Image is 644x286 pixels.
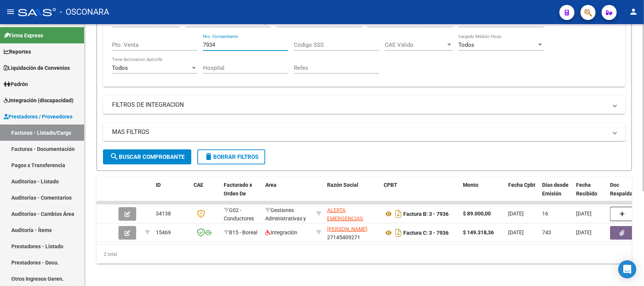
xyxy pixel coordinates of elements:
span: ALERTA EMERGENCIAS CARDIOMEDICAS SOCIEDAD ANONIMA [327,207,377,239]
i: Descargar documento [393,227,403,239]
span: Razón Social [327,182,358,188]
span: Días desde Emisión [542,182,569,197]
span: Todos [112,65,128,71]
span: CAE [194,182,203,188]
datatable-header-cell: Razón Social [324,177,381,210]
span: CAE Válido [385,42,446,48]
datatable-header-cell: Días desde Emisión [539,177,573,210]
span: Reportes [4,48,31,56]
strong: $ 89.000,00 [463,211,491,217]
datatable-header-cell: Monto [460,177,505,210]
span: G02 - Conductores Navales Central [224,207,254,239]
mat-icon: menu [6,7,15,16]
span: Fecha Cpbt [508,182,535,188]
mat-panel-title: MAS FILTROS [112,128,607,136]
button: Open calendar [262,18,271,26]
div: 27145409271 [327,225,378,241]
span: [DATE] [576,211,592,217]
span: [DATE] [508,229,524,235]
span: Monto [463,182,478,188]
mat-expansion-panel-header: FILTROS DE INTEGRACION [103,96,626,114]
span: 16 [542,211,548,217]
span: 34138 [156,211,171,217]
mat-panel-title: FILTROS DE INTEGRACION [112,101,607,109]
button: Buscar Comprobante [103,149,191,165]
datatable-header-cell: Facturado x Orden De [221,177,262,210]
span: Todos [458,42,474,48]
div: 30641868546 [327,206,378,222]
span: Buscar Comprobante [110,154,184,160]
span: Padrón [4,80,28,88]
div: Open Intercom Messenger [618,260,636,278]
span: Facturado x Orden De [224,182,252,197]
span: Borrar Filtros [204,154,258,160]
datatable-header-cell: CPBT [381,177,460,210]
span: Area [265,182,277,188]
datatable-header-cell: ID [153,177,191,210]
span: Fecha Recibido [576,182,597,197]
mat-icon: search [110,152,119,161]
span: [DATE] [508,211,524,217]
span: Doc Respaldatoria [610,182,644,197]
span: Firma Express [4,31,43,40]
span: [PERSON_NAME] [327,226,367,232]
datatable-header-cell: Area [262,177,313,210]
datatable-header-cell: CAE [191,177,221,210]
strong: $ 149.318,36 [463,229,494,235]
span: [DATE] [576,229,592,235]
div: 2 total [97,245,632,264]
span: - OSCONARA [60,4,109,20]
span: ID [156,182,161,188]
span: Integración [265,229,297,235]
datatable-header-cell: Fecha Cpbt [505,177,539,210]
datatable-header-cell: Fecha Recibido [573,177,607,210]
span: Gestiones Administrativas y Otros [265,207,306,231]
span: Prestadores / Proveedores [4,112,72,121]
button: Borrar Filtros [197,149,265,165]
mat-expansion-panel-header: MAS FILTROS [103,123,626,141]
mat-icon: person [629,7,638,16]
strong: Factura C: 3 - 7936 [403,230,449,236]
span: CPBT [384,182,397,188]
strong: Factura B: 3 - 7936 [403,211,449,217]
span: Integración (discapacidad) [4,96,74,105]
i: Descargar documento [393,208,403,220]
span: 15469 [156,229,171,235]
span: Liquidación de Convenios [4,64,70,72]
span: B15 - Boreal [229,229,257,235]
mat-icon: delete [204,152,213,161]
span: 743 [542,229,551,235]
